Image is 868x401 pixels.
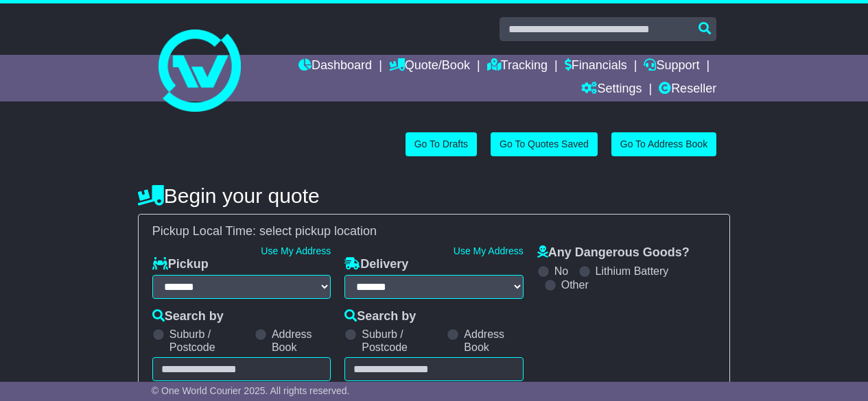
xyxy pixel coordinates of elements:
[644,55,699,78] a: Support
[152,309,224,324] label: Search by
[596,265,669,278] label: Lithium Battery
[611,132,716,156] a: Go To Address Book
[561,278,589,291] label: Other
[389,55,470,78] a: Quote/Book
[272,328,331,354] label: Address Book
[152,385,350,396] span: © One World Courier 2025. All rights reserved.
[298,55,372,78] a: Dashboard
[259,224,377,238] span: select pickup location
[537,245,690,260] label: Any Dangerous Goods?
[581,78,642,101] a: Settings
[454,245,524,256] a: Use My Address
[464,328,523,354] label: Address Book
[145,224,723,239] div: Pickup Local Time:
[487,55,548,78] a: Tracking
[554,265,568,278] label: No
[169,328,248,354] label: Suburb / Postcode
[344,309,416,324] label: Search by
[659,78,716,101] a: Reseller
[138,184,730,207] h4: Begin your quote
[152,257,209,272] label: Pickup
[491,132,598,156] a: Go To Quotes Saved
[362,328,440,354] label: Suburb / Postcode
[261,245,331,256] a: Use My Address
[406,132,477,156] a: Go To Drafts
[565,55,627,78] a: Financials
[344,257,408,272] label: Delivery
